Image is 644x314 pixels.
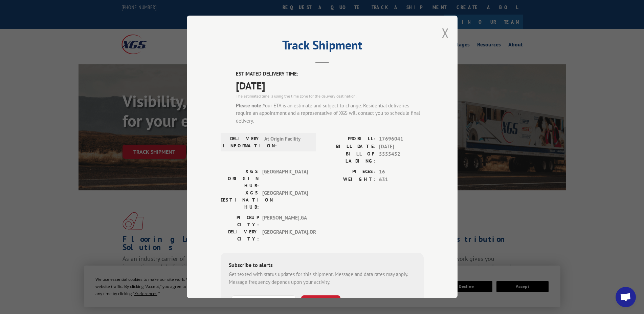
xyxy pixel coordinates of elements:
[616,287,636,307] div: Open chat
[301,295,340,310] button: SUBSCRIBE
[221,228,259,243] label: DELIVERY CITY:
[236,102,424,125] div: Your ETA is an estimate and subject to change. Residential deliveries require an appointment and ...
[221,168,259,189] label: XGS ORIGIN HUB:
[236,78,424,93] span: [DATE]
[322,168,376,176] label: PIECES:
[322,135,376,143] label: PROBILL:
[262,228,308,243] span: [GEOGRAPHIC_DATA] , OR
[262,168,308,189] span: [GEOGRAPHIC_DATA]
[236,70,424,78] label: ESTIMATED DELIVERY TIME:
[221,40,424,53] h2: Track Shipment
[223,135,261,149] label: DELIVERY INFORMATION:
[236,93,424,99] div: The estimated time is using the time zone for the delivery destination.
[229,271,416,286] div: Get texted with status updates for this shipment. Message and data rates may apply. Message frequ...
[379,168,424,176] span: 16
[322,150,376,165] label: BILL OF LADING:
[236,102,263,109] strong: Please note:
[379,150,424,165] span: 5555452
[221,214,259,228] label: PICKUP CITY:
[264,135,310,149] span: At Origin Facility
[379,135,424,143] span: 17696041
[442,24,449,42] button: Close modal
[262,189,308,211] span: [GEOGRAPHIC_DATA]
[229,261,416,271] div: Subscribe to alerts
[231,295,296,310] input: Phone Number
[379,176,424,184] span: 631
[322,176,376,184] label: WEIGHT:
[379,143,424,151] span: [DATE]
[322,143,376,151] label: BILL DATE:
[221,189,259,211] label: XGS DESTINATION HUB:
[262,214,308,228] span: [PERSON_NAME] , GA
